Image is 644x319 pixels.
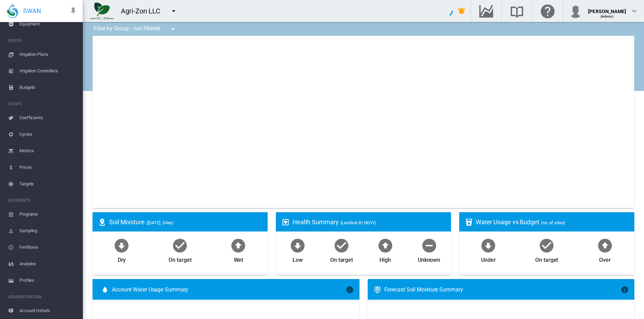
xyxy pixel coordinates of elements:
span: ([DATE], Sites) [146,220,174,225]
span: Cycles [19,126,77,143]
md-icon: icon-minus-circle [421,237,438,254]
span: Prices [19,159,77,176]
md-icon: icon-checkbox-marked-circle [333,237,350,254]
img: 7FicoSLW9yRjj7F2+0uvjPufP+ga39vogPu+G1+wvBtcm3fNv859aGr42DJ5pXiEAAAAAAAAAAAAAAAAAAAAAAAAAAAAAAAAA... [90,2,114,20]
md-icon: icon-arrow-down-bold-circle [480,237,497,254]
span: (Admin) [600,14,614,18]
md-icon: icon-information [346,286,354,294]
md-icon: Go to the Data Hub [478,7,494,15]
span: SWAN [23,7,41,15]
md-icon: icon-chevron-down [630,7,638,15]
md-icon: icon-heart-box-outline [281,218,290,226]
span: Metrics [19,143,77,159]
md-icon: icon-bell-ring [458,7,466,15]
button: icon-menu-down [167,4,181,18]
md-icon: icon-information [621,286,629,294]
div: Soil Moisture [109,218,262,226]
md-icon: icon-map-marker-radius [98,218,106,226]
span: (Landsat-8 | NDVI) [340,220,376,225]
img: SWAN-Landscape-Logo-Colour-drop.png [7,4,18,18]
span: Coefficients [19,110,77,126]
div: On target [330,254,353,264]
span: Account Water Usage Summary [112,286,346,294]
div: Health Summary [292,218,445,226]
md-icon: icon-arrow-down-bold-circle [289,237,306,254]
div: On target [169,254,191,264]
md-icon: icon-arrow-up-bold-circle [377,237,394,254]
div: Water Usage vs Budget [476,218,629,226]
div: Filter by Group: - not filtered - [88,22,182,36]
span: Sampling [19,223,77,239]
span: WATER [8,35,77,46]
button: icon-bell-ring [455,4,469,18]
div: Unknown [418,254,440,264]
div: Under [481,254,496,264]
md-icon: icon-menu-down [169,25,177,33]
span: Equipment [19,16,77,32]
span: Account Details [19,302,77,319]
span: ADMINISTRATION [8,291,77,302]
md-icon: icon-arrow-up-bold-circle [230,237,247,254]
md-icon: icon-arrow-down-bold-circle [113,237,130,254]
div: On target [535,254,558,264]
button: icon-menu-down [166,22,180,36]
span: (no. of sites) [541,220,566,225]
md-icon: icon-menu-down [170,7,178,15]
md-icon: icon-checkbox-marked-circle [172,237,188,254]
span: Irrigation Controllers [19,63,77,79]
div: Low [292,254,303,264]
md-icon: icon-arrow-up-bold-circle [597,237,613,254]
div: High [379,254,391,264]
span: Profiles [19,272,77,289]
div: [PERSON_NAME] [588,5,626,12]
md-icon: icon-checkbox-marked-circle [538,237,555,254]
md-icon: icon-thermometer-lines [373,286,382,294]
span: Fertilisers [19,239,77,256]
span: Budgets [19,79,77,96]
span: Analytes [19,256,77,272]
span: Irrigation Plans [19,46,77,63]
md-icon: icon-pin [69,7,77,15]
span: Programs [19,206,77,223]
span: CROPS [8,99,77,110]
img: profile.jpg [569,4,583,18]
div: Forecast Soil Moisture Summary [384,286,621,294]
div: Wet [234,254,243,264]
span: NUTRIENTS [8,195,77,206]
div: Over [599,254,611,264]
div: Dry [118,254,126,264]
md-icon: Search the knowledge base [509,7,525,15]
md-icon: icon-water [101,286,109,294]
md-icon: Click here for help [539,7,556,15]
md-icon: icon-cup-water [465,218,473,226]
span: Targets [19,176,77,192]
div: Agri-Zon LLC [121,6,166,16]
